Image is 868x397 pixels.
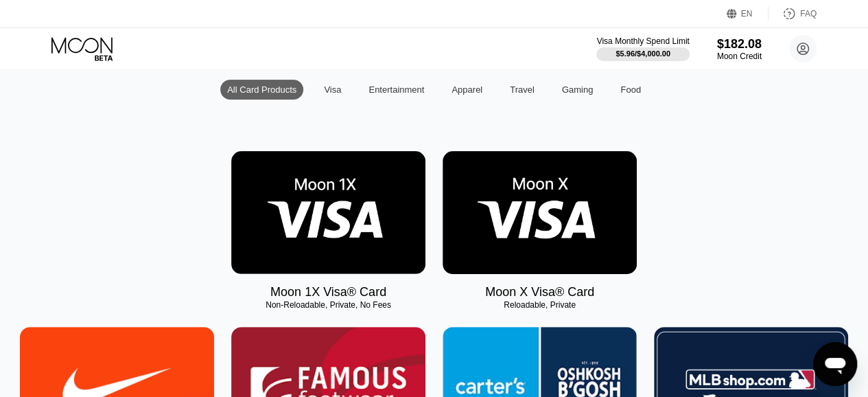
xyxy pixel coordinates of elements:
div: Food [620,84,641,95]
div: Visa [317,80,348,100]
div: EN [741,9,753,19]
div: $182.08 [717,37,762,52]
div: Visa Monthly Spend Limit$5.96/$4,000.00 [596,36,689,61]
div: FAQ [769,7,817,21]
div: $5.96 / $4,000.00 [615,49,670,58]
div: Travel [510,84,535,95]
div: EN [727,7,769,21]
div: Non-Reloadable, Private, No Fees [231,300,425,310]
div: Food [613,80,648,100]
div: Apparel [445,80,489,100]
div: Moon 1X Visa® Card [270,285,386,299]
div: Reloadable, Private [443,300,637,310]
iframe: Button to launch messaging window [813,342,857,386]
div: Visa [324,84,341,95]
div: Moon Credit [717,52,762,61]
div: Gaming [562,84,594,95]
div: $182.08Moon Credit [717,37,762,61]
div: FAQ [800,9,817,19]
div: Travel [503,80,541,100]
div: Apparel [451,84,482,95]
div: Moon X Visa® Card [485,285,594,299]
div: Gaming [555,80,600,100]
div: Entertainment [362,80,431,100]
div: Entertainment [368,84,424,95]
div: All Card Products [220,80,303,100]
div: All Card Products [227,84,296,95]
div: Visa Monthly Spend Limit [596,36,689,46]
